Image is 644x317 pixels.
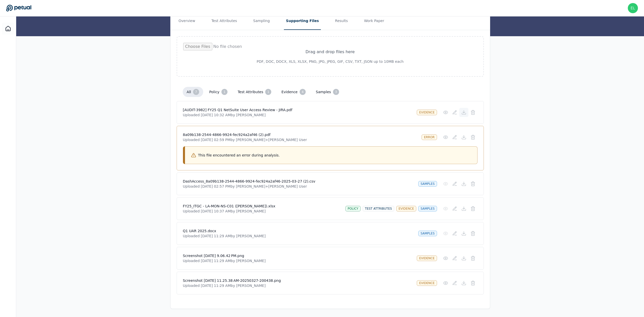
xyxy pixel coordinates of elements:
[300,89,306,95] div: 4
[459,133,468,142] button: Download File
[450,179,459,188] button: Add/Edit Description
[468,229,477,238] button: Delete File
[468,279,477,288] button: Delete File
[468,179,477,188] button: Delete File
[183,184,414,189] p: Uploaded [DATE] 02:57 PM by [PERSON_NAME]+[PERSON_NAME] User
[193,89,199,95] div: 7
[450,204,459,213] button: Add/Edit Description
[417,280,437,286] div: evidence
[441,108,450,117] button: Preview File (hover for quick preview, click for full view)
[265,89,271,95] div: 1
[345,206,361,211] div: policy
[417,255,437,261] div: evidence
[183,209,341,214] p: Uploaded [DATE] 10:37 AM by [PERSON_NAME]
[2,23,14,35] a: Dashboard
[209,12,239,30] button: Test Attributes
[450,279,459,288] button: Add/Edit Description
[363,206,394,211] div: test attributes
[418,181,437,187] div: samples
[450,229,459,238] button: Add/Edit Description
[312,87,343,97] button: samples 3
[459,279,468,288] button: Download File
[183,179,414,184] h4: DashAccess_8a09b138-2544-4866-9924-fec924a2af46-2025-03-27 (2).csv
[418,206,437,211] div: samples
[183,228,414,233] h4: Q1 UAR 2025.docx
[183,107,413,112] h4: [AUDIT-3982] FY25 Q1 NetSuite User Access Review - JIRA.pdf
[459,229,468,238] button: Download File
[459,108,468,117] button: Download File
[234,87,275,97] button: test attributes 1
[450,133,459,142] button: Add/Edit Description
[422,134,437,140] div: error
[459,179,468,188] button: Download File
[441,254,450,263] button: Preview File (hover for quick preview, click for full view)
[177,12,197,30] button: Overview
[183,132,418,137] h4: 8a09b138-2544-4866-9924-fec924a2af46 (2).pdf
[183,233,414,239] p: Uploaded [DATE] 11:29 AM by [PERSON_NAME]
[468,204,477,213] button: Delete File
[183,112,413,117] p: Uploaded [DATE] 10:32 AM by [PERSON_NAME]
[362,12,386,30] button: Work Paper
[183,253,413,258] h4: Screenshot [DATE] 9.06.42 PM.png
[441,133,450,142] button: Preview File (hover for quick preview, click for full view)
[468,254,477,263] button: Delete File
[450,254,459,263] button: Add/Edit Description
[183,278,413,283] h4: Screenshot [DATE] 11.25.38 AM-20250327-200438.png
[183,283,413,288] p: Uploaded [DATE] 11:29 AM by [PERSON_NAME]
[198,153,280,158] p: This file encountered an error during analysis.
[628,3,638,13] img: eliot+doordash@petual.ai
[205,87,232,97] button: policy 1
[221,89,227,95] div: 1
[468,133,477,142] button: Delete File
[333,12,350,30] button: Results
[6,5,31,12] a: Go to Dashboard
[441,204,450,213] button: Preview File (hover for quick preview, click for full view)
[171,12,490,30] nav: Tabs
[441,229,450,238] button: Preview File (hover for quick preview, click for full view)
[417,110,437,115] div: evidence
[333,89,339,95] div: 3
[396,206,416,211] div: evidence
[183,258,413,263] p: Uploaded [DATE] 11:29 AM by [PERSON_NAME]
[277,87,310,97] button: evidence 4
[468,108,477,117] button: Delete File
[183,87,203,97] button: all 7
[441,279,450,288] button: Preview File (hover for quick preview, click for full view)
[418,231,437,236] div: samples
[459,204,468,213] button: Download File
[450,108,459,117] button: Add/Edit Description
[284,12,321,30] button: Supporting Files
[441,179,450,188] button: Preview File (hover for quick preview, click for full view)
[251,12,272,30] button: Sampling
[183,204,341,209] h4: FY25_ITGC - LA-MON-NS-C01 ([PERSON_NAME]).xlsx
[459,254,468,263] button: Download File
[183,137,418,142] p: Uploaded [DATE] 02:59 PM by [PERSON_NAME]+[PERSON_NAME] User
